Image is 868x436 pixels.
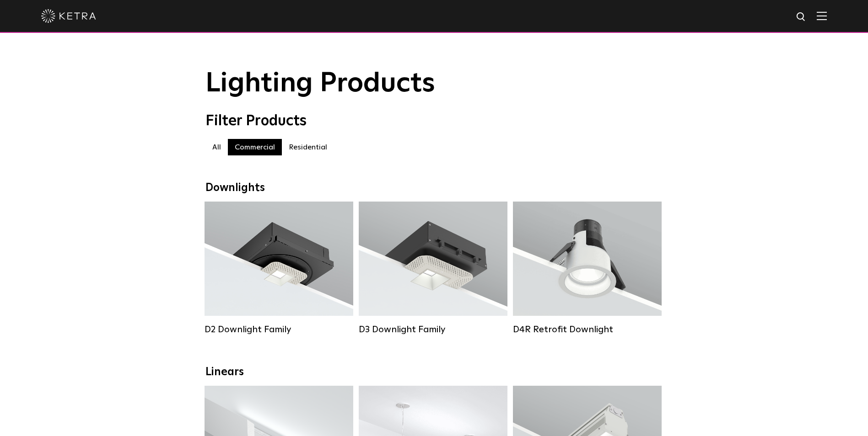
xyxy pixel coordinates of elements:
span: Lighting Products [205,70,435,97]
label: Residential [282,139,334,155]
a: D4R Retrofit Downlight Lumen Output:800Colors:White / BlackBeam Angles:15° / 25° / 40° / 60°Watta... [513,202,662,335]
div: D3 Downlight Family [359,324,507,335]
div: Downlights [205,181,663,195]
a: D3 Downlight Family Lumen Output:700 / 900 / 1100Colors:White / Black / Silver / Bronze / Paintab... [359,202,507,335]
a: D2 Downlight Family Lumen Output:1200Colors:White / Black / Gloss Black / Silver / Bronze / Silve... [205,202,353,335]
img: ketra-logo-2019-white [41,9,96,23]
div: D2 Downlight Family [205,324,353,335]
label: All [205,139,228,155]
label: Commercial [228,139,282,155]
div: D4R Retrofit Downlight [513,324,662,335]
img: search icon [796,11,807,23]
div: Filter Products [205,112,663,130]
img: Hamburger%20Nav.svg [817,11,827,20]
div: Linears [205,366,663,379]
